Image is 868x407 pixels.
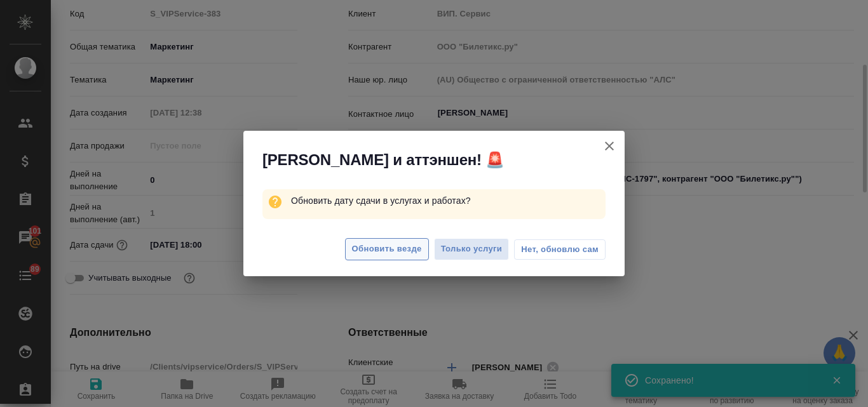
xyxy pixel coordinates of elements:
[521,243,599,256] span: Нет, обновлю сам
[345,238,429,260] button: Обновить везде
[291,189,606,212] p: Обновить дату сдачи в услугах и работах?
[434,238,510,260] button: Только услуги
[441,242,503,257] span: Только услуги
[352,242,422,257] span: Обновить везде
[514,239,606,260] button: Нет, обновлю сам
[262,150,505,170] span: [PERSON_NAME] и аттэншен! 🚨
